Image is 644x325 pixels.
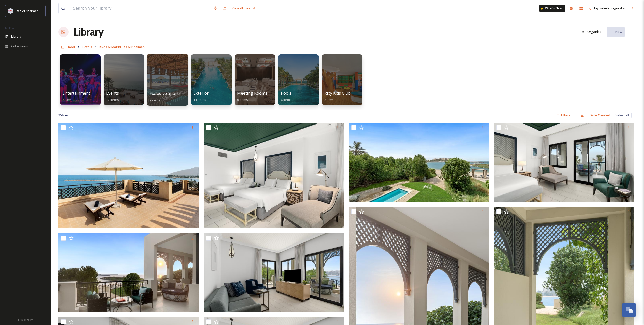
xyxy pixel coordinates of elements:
span: 6 items [237,97,248,102]
div: Filters [554,110,573,120]
span: 25 file s [58,113,69,118]
img: Two Bedroom Premium Villa Beach Front (Private pool).jpg [349,123,489,202]
a: What's New [539,5,565,12]
span: Events [106,90,119,96]
img: Logo_RAKTDA_RGB-01.png [8,8,13,13]
a: Events12 items [106,91,119,102]
a: Entertainment2 items [62,91,90,102]
span: luyIzabela Zagórska [594,6,625,10]
span: 2 items [62,97,73,102]
a: View all files [229,3,259,13]
a: Root [68,44,75,50]
span: Exclusive Sports Club [150,91,191,96]
span: Ras Al Khaimah Tourism Development Authority [16,8,88,13]
img: One Bedroom Deluxe Suite(3).jpg [58,123,199,228]
span: Library [11,34,21,39]
a: Meeting Rooms6 items [237,91,267,102]
span: Entertainment [62,90,90,96]
span: Meeting Rooms [237,90,267,96]
img: Family Room Beach Front - Beach Access(4).jpg [204,123,344,228]
span: MEDIA [5,26,14,30]
a: Rixy Kids Club2 items [324,91,351,102]
a: Privacy Policy [18,316,33,322]
span: Select all [615,113,629,118]
a: Hotels [82,44,92,50]
a: Exterior14 items [193,91,209,102]
span: Root [68,45,75,49]
span: 2 items [150,97,161,102]
a: Rixos Al Mairid Ras Al Khaimah [99,44,145,50]
a: luyIzabela Zagórska [586,3,627,13]
button: Organise [579,27,604,37]
img: Two Bedroom Premium Villa Beach Front (Private pool)(3).jpg [204,233,344,312]
input: Search your library [70,3,211,14]
a: Library [74,24,104,40]
span: Exterior [193,90,209,96]
button: New [607,27,625,37]
span: Rixy Kids Club [324,90,351,96]
button: Open Chat [622,303,636,317]
span: 12 items [106,97,119,102]
a: Organise [579,27,607,37]
img: Family Room Beach Front.jpg [494,123,634,202]
span: 14 items [193,97,206,102]
span: Hotels [82,45,92,49]
span: 6 items [281,97,292,102]
span: Collections [11,44,28,49]
a: Pools6 items [281,91,292,102]
img: Two Bedroom Premium Villa Beach Front (Private pool)(2).jpg [58,233,199,312]
span: 2 items [324,97,335,102]
span: Rixos Al Mairid Ras Al Khaimah [99,45,145,49]
span: Privacy Policy [18,318,33,321]
a: Exclusive Sports Club2 items [150,91,191,102]
div: Date Created [587,110,613,120]
span: Pools [281,90,291,96]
